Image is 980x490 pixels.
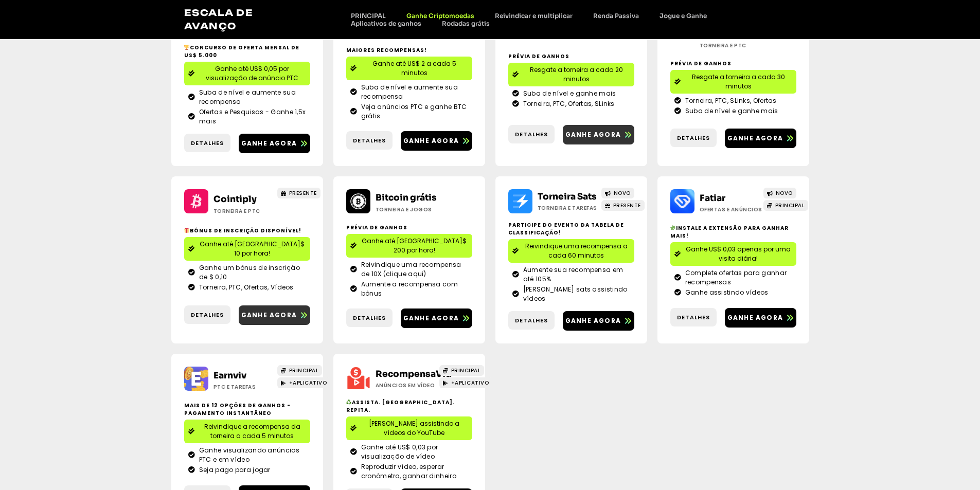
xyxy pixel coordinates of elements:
font: Reivindique a recompensa da torneira a cada 5 minutos [204,422,300,440]
font: Detalhes [677,313,710,321]
font: Reivindique uma recompensa a cada 60 minutos [525,242,628,260]
a: Fatiar [700,193,725,204]
a: Detalhes [508,125,555,144]
font: Ganhe agora [727,313,783,322]
font: Ofertas e Pesquisas - Ganhe 1,5x mais [199,107,306,125]
a: Torneira Sats [538,191,597,202]
img: ♻️ [346,400,351,405]
font: [PERSON_NAME] sats assistindo vídeos [523,285,628,303]
a: Ganhe agora [725,308,796,328]
font: NOVO [614,189,631,197]
font: Ganhe até [GEOGRAPHIC_DATA]$ 10 por hora! [200,240,305,258]
a: PRINCIPAL [439,365,484,376]
font: PRINCIPAL [451,367,481,374]
font: Complete ofertas para ganhar recompensas [685,268,787,286]
a: Renda Passiva [583,12,649,20]
font: Bônus de inscrição disponível! [190,227,301,234]
a: Ganhe até [GEOGRAPHIC_DATA]$ 10 por hora! [184,237,310,261]
font: Ganhe agora [727,134,783,142]
a: [PERSON_NAME] assistindo a vídeos do YouTube [346,416,472,440]
font: Reivindicar e multiplicar [495,12,573,20]
a: PRINCIPAL [277,365,322,376]
font: Mais de 12 opções de ganhos - pagamento instantâneo [184,402,291,417]
font: +APLICATIVO [451,379,489,387]
font: Ganhe até US$ 0,05 por visualização de anúncio PTC [206,64,298,82]
font: PRESENTE [289,189,317,197]
a: Reivindique uma recompensa a cada 60 minutos [508,239,634,263]
font: Aumente sua recompensa em até 105% [523,265,623,283]
font: Prévia de ganhos [346,224,407,231]
font: PRINCIPAL [289,367,319,374]
a: Reivindique a recompensa da torneira a cada 5 minutos [184,420,310,443]
font: Ganhe agora [403,136,459,145]
font: PRINCIPAL [775,202,805,209]
font: Instale a extensão para ganhar mais! [670,224,789,240]
font: Detalhes [515,316,548,324]
font: Suba de nível e ganhe mais [523,89,616,98]
a: NOVO [763,188,796,198]
a: Reivindicar e multiplicar [485,12,583,20]
font: Torneira, PTC, Ofertas, Vídeos [199,283,294,292]
img: 🏆 [184,45,189,50]
a: Ganhe agora [725,129,796,148]
font: Ofertas e Anúncios [700,206,762,213]
font: Resgate a torneira a cada 20 minutos [530,65,623,83]
font: Ganhe US$ 0,03 apenas por uma visita diária! [686,245,791,263]
font: Detalhes [191,139,224,147]
font: Ganhe até [GEOGRAPHIC_DATA]$ 200 por hora! [362,237,467,255]
font: Ganhe agora [565,316,621,325]
font: Ganhe agora [241,139,297,148]
font: Reproduzir vídeo, esperar cronômetro, ganhar dinheiro [361,462,456,480]
font: Prévia de ganhos [670,60,732,67]
font: PRINCIPAL [351,12,386,20]
font: Seja pago para jogar [199,465,271,474]
font: Participe do evento da tabela de classificação! [508,221,624,237]
a: RecompensaVid [376,369,452,379]
font: Suba de nível e aumente sua recompensa [361,83,458,101]
font: Torneira e PTC [213,207,260,215]
font: Maiores recompensas! [346,46,427,54]
font: Jogue e Ganhe [660,12,707,20]
img: 🧩 [670,225,675,230]
a: Aplicativos de ganhos [341,20,432,27]
font: Concurso de oferta mensal de US$ 5.000 [184,44,299,59]
a: Ganhe agora [401,308,472,328]
font: [PERSON_NAME] assistindo a vídeos do YouTube [369,419,459,437]
font: Ganhe visualizando anúncios PTC e em vídeo [199,446,299,464]
a: Ganhe agora [239,305,310,325]
a: Resgate a torneira a cada 20 minutos [508,63,634,86]
font: Veja anúncios PTC e ganhe BTC grátis [361,102,467,120]
font: Torneira e PTC [700,42,746,49]
a: Ganhe agora [239,134,310,153]
font: +APLICATIVO [289,379,327,387]
font: PRESENTE [613,202,641,209]
font: Resgate a torneira a cada 30 minutos [692,72,785,90]
font: Prévia de ganhos [508,52,569,60]
a: Detalhes [346,308,393,328]
a: Bitcoin grátis [376,192,437,203]
a: +APLICATIVO [439,377,492,388]
a: Ganhe até US$ 0,05 por visualização de anúncio PTC [184,62,310,85]
font: Escala de avanço [184,7,254,31]
a: Detalhes [346,131,393,150]
a: Detalhes [508,311,555,330]
font: Assista. [GEOGRAPHIC_DATA]. Repita. [346,398,455,414]
font: NOVO [776,189,793,197]
font: Rodadas grátis [442,20,490,27]
a: Ganhe agora [401,131,472,151]
font: Aumente a recompensa com bônus [361,280,458,298]
a: Earnviv [213,370,246,381]
font: Torneira e Tarefas [538,204,597,212]
a: Detalhes [670,308,717,327]
font: Reivindique uma recompensa de 10X (clique aqui) [361,260,461,278]
font: Cointiply [213,194,257,205]
a: PRESENTE [601,200,645,211]
a: +APLICATIVO [277,377,330,388]
a: PRINCIPAL [763,200,808,211]
a: Ganhe até US$ 2 a cada 5 minutos [346,57,472,80]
